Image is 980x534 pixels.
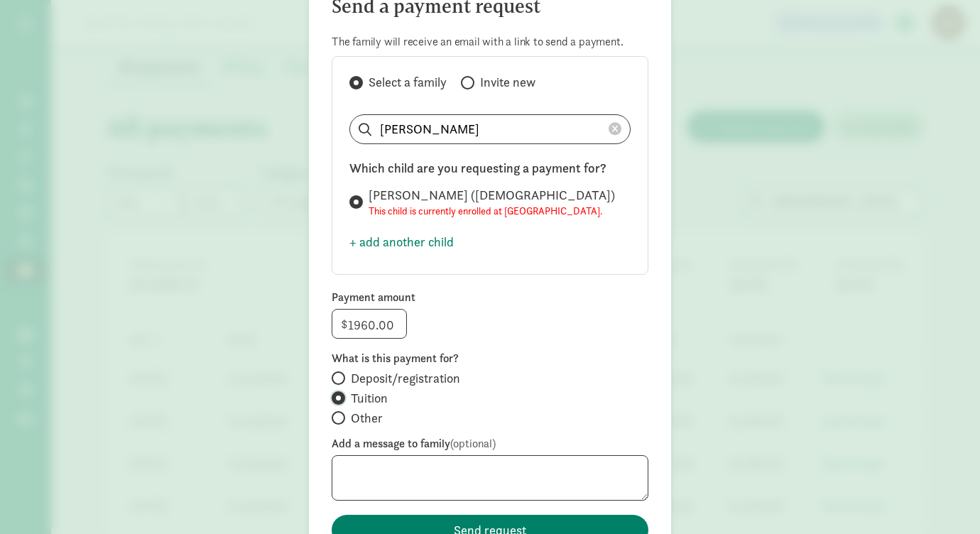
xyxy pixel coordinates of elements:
span: Select a family [369,74,447,91]
span: + add another child [349,232,454,251]
label: What is this payment for? [332,350,648,367]
span: Invite new [480,74,535,91]
input: Search list... [350,115,630,143]
button: + add another child [349,227,454,257]
iframe: Chat Widget [909,466,980,534]
p: The family will receive an email with a link to send a payment. [332,33,648,50]
span: Deposit/registration [351,370,460,387]
span: [PERSON_NAME] ([DEMOGRAPHIC_DATA]) [369,187,615,218]
label: Payment amount [332,289,648,306]
label: Add a message to family [332,435,648,452]
span: Other [351,410,383,427]
span: (optional) [450,436,496,451]
h6: Which child are you requesting a payment for? [349,161,631,175]
span: Tuition [351,390,388,407]
small: This child is currently enrolled at [GEOGRAPHIC_DATA]. [369,204,615,218]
